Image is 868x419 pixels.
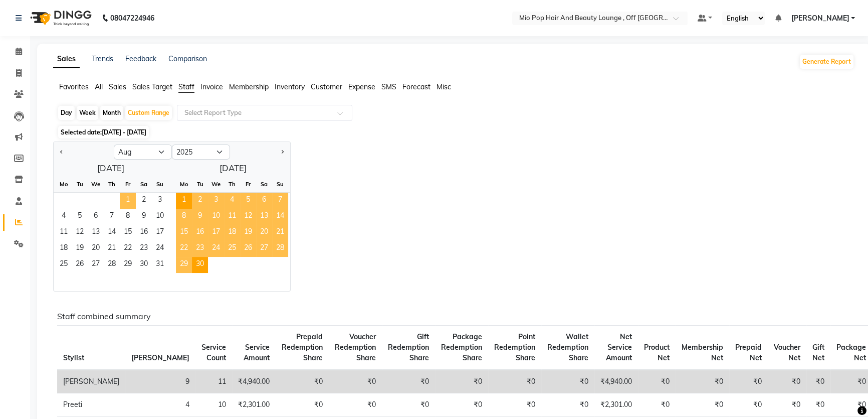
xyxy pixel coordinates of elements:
[791,13,849,24] span: [PERSON_NAME]
[806,393,830,416] td: ₹0
[120,209,136,225] span: 8
[348,82,375,91] span: Expense
[152,193,168,209] span: 3
[104,225,120,241] div: Thursday, August 14, 2025
[244,343,270,362] span: Service Amount
[192,209,208,225] span: 9
[836,343,866,362] span: Package Net
[224,225,240,241] div: Thursday, September 18, 2025
[57,393,125,416] td: Preeti
[256,176,272,192] div: Sa
[152,257,168,273] div: Sunday, August 31, 2025
[800,55,853,69] button: Generate Report
[192,193,208,209] div: Tuesday, September 2, 2025
[120,241,136,257] span: 22
[136,193,152,209] span: 2
[224,193,240,209] div: Thursday, September 4, 2025
[276,370,329,393] td: ₹0
[56,209,72,225] span: 4
[208,193,224,209] span: 3
[104,257,120,273] span: 28
[200,82,223,91] span: Invoice
[382,393,435,416] td: ₹0
[256,225,272,241] span: 20
[229,82,269,91] span: Membership
[100,106,123,120] div: Month
[311,82,342,91] span: Customer
[176,193,192,209] div: Monday, September 1, 2025
[240,241,256,257] span: 26
[272,241,288,257] div: Sunday, September 28, 2025
[192,176,208,192] div: Tu
[208,241,224,257] div: Wednesday, September 24, 2025
[488,370,541,393] td: ₹0
[58,106,75,120] div: Day
[192,193,208,209] span: 2
[176,209,192,225] div: Monday, September 8, 2025
[638,393,676,416] td: ₹0
[176,176,192,192] div: Mo
[172,145,230,160] select: Select year
[88,225,104,241] span: 13
[275,82,305,91] span: Inventory
[176,241,192,257] div: Monday, September 22, 2025
[272,209,288,225] div: Sunday, September 14, 2025
[240,209,256,225] div: Friday, September 12, 2025
[402,82,430,91] span: Forecast
[240,209,256,225] span: 12
[72,241,88,257] div: Tuesday, August 19, 2025
[152,225,168,241] span: 17
[276,393,329,416] td: ₹0
[676,370,729,393] td: ₹0
[58,126,149,138] span: Selected date:
[114,145,172,160] select: Select month
[208,241,224,257] span: 24
[272,209,288,225] span: 14
[125,106,172,120] div: Custom Range
[120,257,136,273] div: Friday, August 29, 2025
[774,343,800,362] span: Voucher Net
[120,209,136,225] div: Friday, August 8, 2025
[208,193,224,209] div: Wednesday, September 3, 2025
[768,370,806,393] td: ₹0
[120,225,136,241] span: 15
[56,176,72,192] div: Mo
[488,393,541,416] td: ₹0
[232,393,276,416] td: ₹2,301.00
[272,176,288,192] div: Su
[388,332,429,362] span: Gift Redemption Share
[56,241,72,257] span: 18
[152,241,168,257] span: 24
[638,370,676,393] td: ₹0
[104,225,120,241] span: 14
[256,209,272,225] div: Saturday, September 13, 2025
[63,353,84,362] span: Stylist
[136,241,152,257] span: 23
[768,393,806,416] td: ₹0
[176,257,192,273] div: Monday, September 29, 2025
[224,241,240,257] div: Thursday, September 25, 2025
[77,106,98,120] div: Week
[224,225,240,241] span: 18
[125,54,156,63] a: Feedback
[136,209,152,225] div: Saturday, August 9, 2025
[272,193,288,209] div: Sunday, September 7, 2025
[120,257,136,273] span: 29
[192,225,208,241] span: 16
[120,241,136,257] div: Friday, August 22, 2025
[136,209,152,225] span: 9
[92,54,113,63] a: Trends
[104,241,120,257] span: 21
[125,370,195,393] td: 9
[56,257,72,273] span: 25
[104,209,120,225] div: Thursday, August 7, 2025
[120,225,136,241] div: Friday, August 15, 2025
[282,332,323,362] span: Prepaid Redemption Share
[192,241,208,257] span: 23
[192,241,208,257] div: Tuesday, September 23, 2025
[240,176,256,192] div: Fr
[88,257,104,273] span: 27
[136,225,152,241] span: 16
[53,50,80,68] a: Sales
[72,209,88,225] span: 5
